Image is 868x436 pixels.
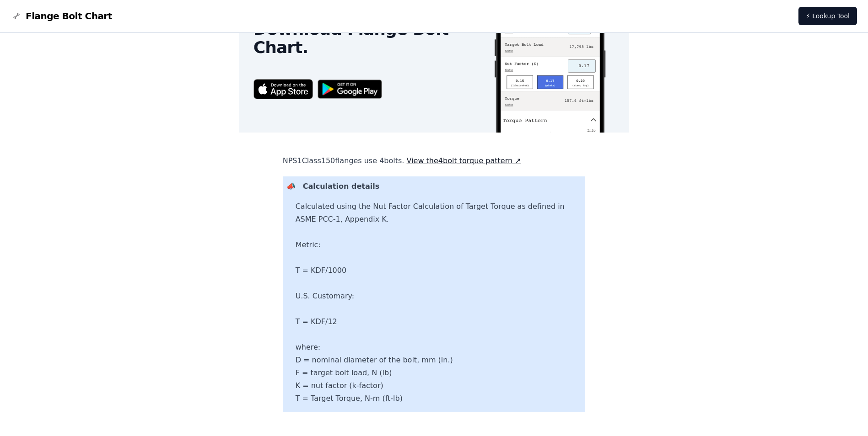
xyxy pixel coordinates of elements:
[798,7,857,25] a: ⚡ Lookup Tool
[253,20,479,57] h2: Download Flange Bolt Chart.
[296,200,582,405] p: Calculated using the Nut Factor Calculation of Target Torque as defined in ASME PCC-1, Appendix K...
[407,156,521,165] a: View the4bolt torque pattern ↗
[313,75,387,104] img: Get it on Google Play
[11,10,112,22] a: Flange Bolt Chart LogoFlange Bolt Chart
[11,11,22,21] img: Flange Bolt Chart Logo
[26,10,112,22] span: Flange Bolt Chart
[253,79,313,99] img: App Store badge for the Flange Bolt Chart app
[283,154,586,167] p: NPS 1 Class 150 flanges use 4 bolts.
[303,182,380,191] b: Calculation details
[286,180,296,405] p: 📣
